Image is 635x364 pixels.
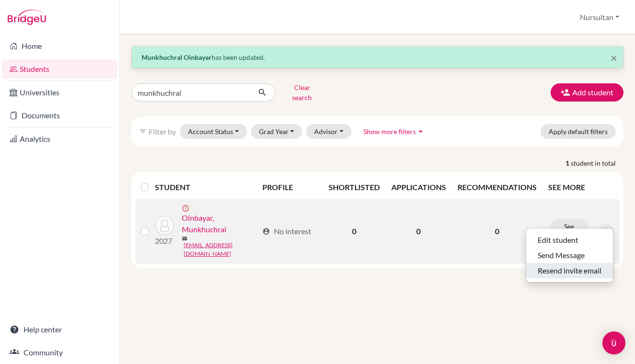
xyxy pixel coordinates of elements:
[541,124,616,139] button: Apply default filters
[323,199,386,264] td: 0
[526,248,613,263] button: Send Message
[257,176,323,199] th: PROFILE
[155,216,174,235] img: Oinbayar, Munkhuchral
[542,176,620,199] th: SEE MORE
[458,226,537,237] p: 0
[355,124,434,139] button: Show more filtersarrow_drop_up
[2,106,118,125] a: Documents
[526,232,613,248] button: Edit student
[386,176,452,199] th: APPLICATIONS
[182,205,191,212] span: error_outline
[184,241,258,258] a: [EMAIL_ADDRESS][DOMAIN_NAME]
[452,176,542,199] th: RECOMMENDATIONS
[2,320,118,339] a: Help center
[182,212,258,235] a: Oinbayar, Munkhuchral
[526,263,613,278] button: Resend invite email
[131,83,250,102] input: Find student by name...
[416,126,425,136] i: arrow_drop_up
[611,51,617,65] span: ×
[2,343,118,362] a: Community
[602,331,625,354] div: Open Intercom Messenger
[139,127,147,135] i: filter_list
[2,129,118,148] a: Analytics
[611,52,617,64] button: Close
[251,124,303,139] button: Grad Year
[180,124,247,139] button: Account Status
[8,10,46,25] img: Bridge-U
[149,127,176,136] span: Filter by
[548,219,590,244] button: See more
[155,235,174,247] p: 2027
[2,59,118,79] a: Students
[2,83,118,102] a: Universities
[141,52,613,62] p: has been updated.
[576,8,623,26] button: Nursultan
[551,83,623,102] button: Add student
[323,176,386,199] th: SHORTLISTED
[141,53,212,61] strong: Munkhuchral Oinbayar
[306,124,352,139] button: Advisor
[155,176,257,199] th: STUDENT
[565,158,571,168] strong: 1
[262,226,311,237] div: No interest
[182,236,188,241] span: mail
[571,158,623,168] span: student in total
[2,36,118,56] a: Home
[275,80,329,105] button: Clear search
[364,127,416,136] span: Show more filters
[386,199,452,264] td: 0
[262,227,270,235] span: account_circle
